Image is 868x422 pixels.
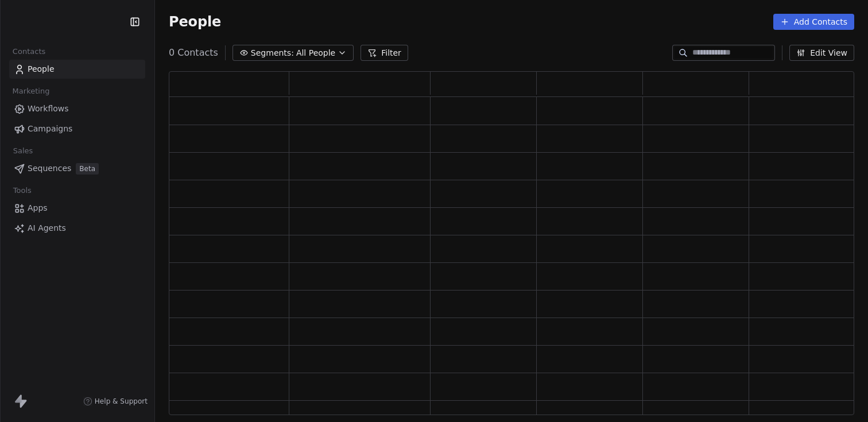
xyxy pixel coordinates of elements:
span: Apps [28,202,48,214]
span: Sales [8,142,38,160]
span: Segments: [251,47,294,59]
span: 0 Contacts [169,46,218,60]
div: grid [169,97,855,416]
a: AI Agents [9,219,145,238]
a: Help & Support [83,397,148,406]
span: People [28,63,55,75]
span: Campaigns [28,123,72,135]
a: Workflows [9,99,145,118]
span: Sequences [28,162,71,175]
span: Marketing [7,83,55,100]
span: People [169,13,221,30]
button: Add Contacts [773,14,854,30]
span: Workflows [28,103,69,115]
a: Campaigns [9,119,145,138]
span: Beta [76,163,99,175]
button: Edit View [789,45,854,61]
span: Contacts [7,43,51,60]
span: Tools [8,182,36,199]
span: Help & Support [95,397,148,406]
button: Filter [361,45,408,61]
a: SequencesBeta [9,159,145,178]
span: AI Agents [28,222,66,234]
span: All People [296,47,335,59]
a: People [9,60,145,79]
a: Apps [9,199,145,218]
